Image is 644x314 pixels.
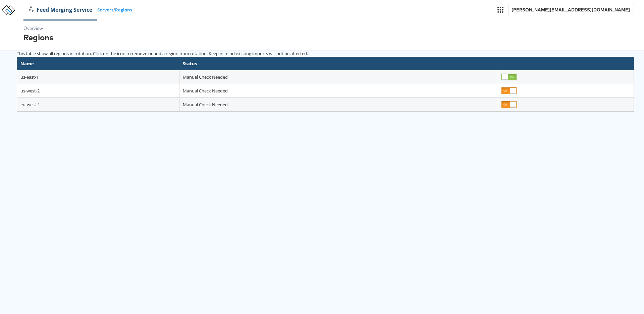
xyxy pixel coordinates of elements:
td: Manual Check Needed [179,98,498,112]
td: Manual Check Needed [179,70,498,84]
a: Servers [97,7,113,13]
div: Overview [23,25,53,32]
div: Regions [23,32,53,43]
td: us-east-1 [17,70,179,84]
a: Regions [115,7,132,13]
th: Name [17,57,179,70]
td: Manual Check Needed [179,84,498,98]
td: us-west-2 [17,84,179,98]
div: [PERSON_NAME][EMAIL_ADDRESS][DOMAIN_NAME] [512,7,631,13]
div: / [24,6,132,14]
th: Status [179,57,498,70]
td: eu-west-1 [17,98,179,112]
div: This table show all regions in rotation. Click on the icon to remove or add a region from rotatio... [17,50,634,57]
a: Feed Merging Service [24,6,97,14]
